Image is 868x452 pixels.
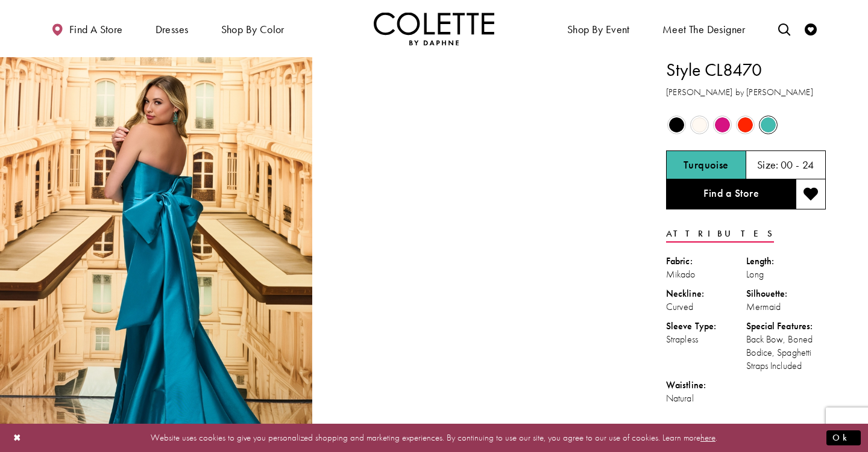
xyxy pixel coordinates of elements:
a: Check Wishlist [802,12,820,45]
div: Turquoise [758,114,779,135]
div: Special Features: [746,320,826,333]
button: Close Dialog [7,427,28,448]
span: Shop By Event [567,23,630,36]
div: Fuchsia [712,114,733,135]
div: Fabric: [666,255,746,268]
span: Shop by color [218,12,288,45]
div: Natural [666,392,746,405]
span: Meet the designer [662,23,746,36]
div: Black [666,114,687,135]
p: Website uses cookies to give you personalized shopping and marketing experiences. By continuing t... [87,430,781,446]
a: Meet the designer [659,12,749,45]
div: Waistline: [666,379,746,392]
span: Find a store [69,23,123,36]
div: Mermaid [746,300,826,314]
div: Neckline: [666,287,746,300]
h5: 00 - 24 [781,159,814,171]
a: Attributes [666,225,774,243]
h3: [PERSON_NAME] by [PERSON_NAME] [666,85,826,99]
div: Mikado [666,268,746,281]
span: Size: [757,158,779,172]
div: Back Bow, Boned Bodice, Spaghetti Straps Included [746,333,826,373]
div: Scarlet [735,114,756,135]
div: Long [746,268,826,281]
a: Find a store [48,12,125,45]
a: Toggle search [775,12,793,45]
button: Submit Dialog [826,430,861,445]
div: Silhouette: [746,287,826,300]
div: Length: [746,255,826,268]
h5: Chosen color [684,159,729,171]
div: Diamond White [689,114,710,135]
a: Find a Store [666,179,796,209]
span: Shop By Event [564,12,633,45]
video: Style CL8470 Colette by Daphne #1 autoplay loop mute video [318,57,631,213]
span: Dresses [153,12,192,45]
a: here [700,432,715,444]
div: Curved [666,300,746,314]
a: Visit Home Page [374,12,494,45]
div: Product color controls state depends on size chosen [666,114,826,137]
img: Colette by Daphne [374,12,494,45]
span: Shop by color [221,23,285,36]
h1: Style CL8470 [666,57,826,82]
button: Add to wishlist [796,179,826,209]
div: Strapless [666,333,746,346]
div: Sleeve Type: [666,320,746,333]
span: Dresses [156,23,189,36]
